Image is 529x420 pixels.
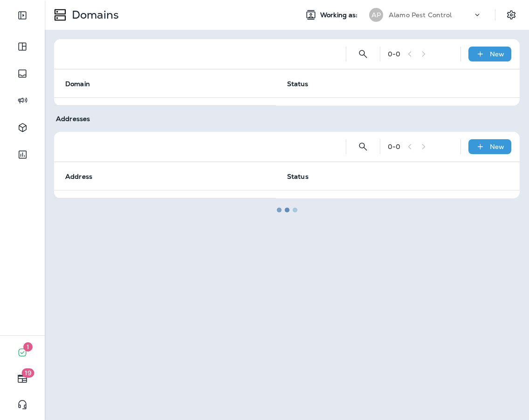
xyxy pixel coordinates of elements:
[9,343,35,362] button: 1
[9,6,35,25] button: Expand Sidebar
[9,369,35,388] button: 19
[22,368,34,378] span: 19
[23,342,33,352] span: 1
[490,50,504,58] p: New
[490,143,504,150] p: New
